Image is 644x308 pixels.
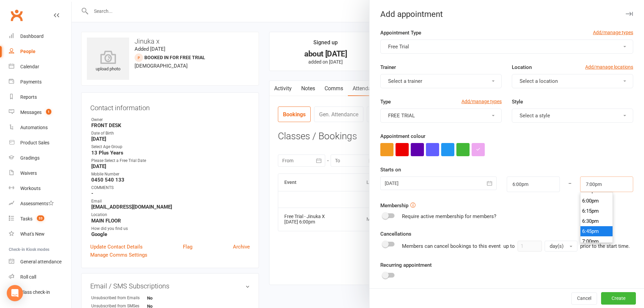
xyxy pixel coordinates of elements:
[380,132,425,140] label: Appointment colour
[20,125,48,130] div: Automations
[9,211,71,227] a: Tasks 33
[559,176,580,192] div: –
[512,74,633,88] button: Select a location
[585,63,633,71] a: Add/manage locations
[580,206,613,216] li: 6:15pm
[46,109,51,115] span: 1
[512,109,633,123] button: Select a style
[545,241,577,252] button: day(s)
[7,285,23,301] div: Open Intercom Messenger
[601,292,636,305] button: Create
[503,241,577,252] div: up to
[520,78,558,84] span: Select a location
[20,201,54,206] div: Assessments
[520,113,550,119] span: Select a style
[20,186,41,191] div: Workouts
[580,236,613,246] li: 7:00pm
[388,113,415,119] span: FREE TRIAL
[9,150,71,166] a: Gradings
[380,29,421,37] label: Appointment Type
[9,227,71,242] a: What's New
[580,226,613,236] li: 6:45pm
[512,98,523,106] label: Style
[380,166,401,174] label: Starts on
[593,29,633,36] a: Add/manage types
[9,135,71,150] a: Product Sales
[20,94,37,100] div: Reports
[37,215,44,221] span: 33
[9,166,71,181] a: Waivers
[380,230,411,238] label: Cancellations
[9,29,71,44] a: Dashboard
[20,274,36,280] div: Roll call
[9,120,71,135] a: Automations
[9,59,71,74] a: Calendar
[388,78,422,84] span: Select a trainer
[380,74,502,88] button: Select a trainer
[380,202,408,210] label: Membership
[9,105,71,120] a: Messages 1
[402,241,630,252] div: Members can cancel bookings to this event
[369,9,644,19] div: Add appointment
[9,196,71,211] a: Assessments
[380,98,391,106] label: Type
[20,49,35,54] div: People
[20,64,39,69] div: Calendar
[20,231,45,237] div: What's New
[9,44,71,59] a: People
[380,40,633,54] button: Free Trial
[580,196,613,206] li: 6:00pm
[20,289,50,295] div: Class check-in
[20,140,49,145] div: Product Sales
[20,79,42,85] div: Payments
[9,285,71,300] a: Class kiosk mode
[550,243,564,249] span: day(s)
[20,110,42,115] div: Messages
[20,216,32,221] div: Tasks
[402,212,496,220] div: Require active membership for members?
[580,243,630,249] span: prior to the start time.
[9,254,71,269] a: General attendance kiosk mode
[8,7,25,24] a: Clubworx
[461,98,502,105] a: Add/manage types
[9,90,71,105] a: Reports
[512,63,532,71] label: Location
[9,269,71,285] a: Roll call
[20,33,44,39] div: Dashboard
[9,74,71,90] a: Payments
[380,261,432,269] label: Recurring appointment
[380,63,396,71] label: Trainer
[9,181,71,196] a: Workouts
[571,292,597,305] button: Cancel
[20,170,37,176] div: Waivers
[580,216,613,226] li: 6:30pm
[388,44,409,50] span: Free Trial
[20,259,62,264] div: General attendance
[380,109,502,123] button: FREE TRIAL
[20,155,40,161] div: Gradings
